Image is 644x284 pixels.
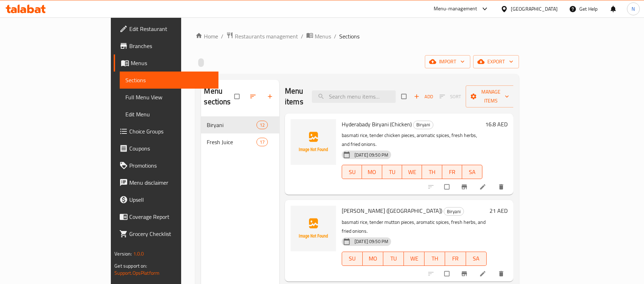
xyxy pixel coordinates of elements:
span: Select to update [440,180,455,194]
a: Menus [114,54,218,72]
span: Version: [114,249,132,258]
div: Fresh Juice [207,138,256,146]
button: WE [404,252,424,266]
span: Get support on: [114,261,147,270]
button: delete [493,266,510,282]
nav: Menu sections [201,114,279,153]
button: FR [442,165,462,179]
span: Menus [131,59,213,67]
button: MO [362,165,382,179]
div: Fresh Juice17 [201,133,279,151]
a: Edit menu item [479,183,488,190]
button: TU [383,252,404,266]
input: search [312,90,396,103]
a: Branches [114,37,218,54]
span: TH [425,167,439,177]
span: Select to update [440,267,455,280]
span: TU [385,167,399,177]
span: Sections [339,32,359,41]
span: Branches [129,42,213,50]
a: Promotions [114,157,218,174]
img: Hyderabady Biryani (Chicken) [291,119,336,165]
button: Branch-specific-item [456,266,473,282]
h6: 16.8 AED [485,119,508,129]
span: FR [448,253,463,264]
span: Coverage Report [129,212,213,221]
span: 12 [257,122,267,128]
span: Coupons [129,144,213,153]
div: Biryani [444,207,464,216]
div: Menu-management [434,5,477,13]
span: 1.0.0 [133,249,144,258]
a: Upsell [114,191,218,208]
li: / [221,32,223,41]
span: Sort sections [245,89,262,104]
span: Edit Restaurant [129,25,213,33]
div: [GEOGRAPHIC_DATA] [511,5,558,13]
a: Sections [120,72,218,89]
button: WE [402,165,422,179]
a: Coverage Report [114,208,218,225]
button: TH [424,252,445,266]
button: MO [363,252,383,266]
div: Biryani [413,121,433,129]
span: Select all sections [230,90,245,103]
span: [PERSON_NAME] ([GEOGRAPHIC_DATA]) [342,205,442,216]
button: export [473,55,519,68]
span: SA [465,167,479,177]
button: SA [462,165,482,179]
span: WE [407,253,422,264]
span: Menus [315,32,331,41]
button: TH [422,165,442,179]
span: Promotions [129,161,213,170]
button: SU [342,165,362,179]
span: import [431,57,465,66]
span: TH [427,253,442,264]
span: Sections [125,76,213,84]
span: TU [386,253,401,264]
span: Restaurants management [235,32,298,41]
span: Select section [397,90,412,103]
button: SU [342,252,363,266]
span: 17 [257,139,267,146]
span: Biryani [207,121,256,129]
a: Edit Restaurant [114,20,218,37]
a: Menu disclaimer [114,174,218,191]
div: items [256,121,268,129]
span: Add [414,93,433,101]
img: Hyderabady Biryani (Mutton) [291,206,336,251]
span: Choice Groups [129,127,213,136]
span: Biryani [444,207,464,216]
h6: 21 AED [489,206,508,216]
a: Edit menu item [479,270,488,277]
span: SA [469,253,484,264]
span: [DATE] 09:50 PM [352,152,391,158]
span: SU [345,167,359,177]
button: Add section [262,89,279,104]
button: Manage items [466,85,516,107]
span: SU [345,253,360,264]
button: SA [466,252,487,266]
a: Support.OpsPlatform [114,268,159,278]
span: export [479,57,513,66]
a: Menus [306,32,331,41]
h2: Menu items [285,86,303,107]
button: TU [382,165,402,179]
span: Upsell [129,195,213,204]
span: Menu disclaimer [129,178,213,187]
span: FR [445,167,459,177]
span: Grocery Checklist [129,230,213,238]
span: Biryani [413,121,433,129]
li: / [301,32,303,41]
h2: Menu sections [204,86,234,107]
p: basmati rice, tender mutton pieces, aromatic spices, fresh herbs, and fried onions. [342,218,487,236]
button: import [425,55,470,68]
span: MO [366,253,380,264]
span: Select section first [435,91,466,102]
span: MO [365,167,379,177]
a: Choice Groups [114,123,218,140]
span: Add item [412,91,435,102]
li: / [334,32,336,41]
span: Manage items [471,88,510,105]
